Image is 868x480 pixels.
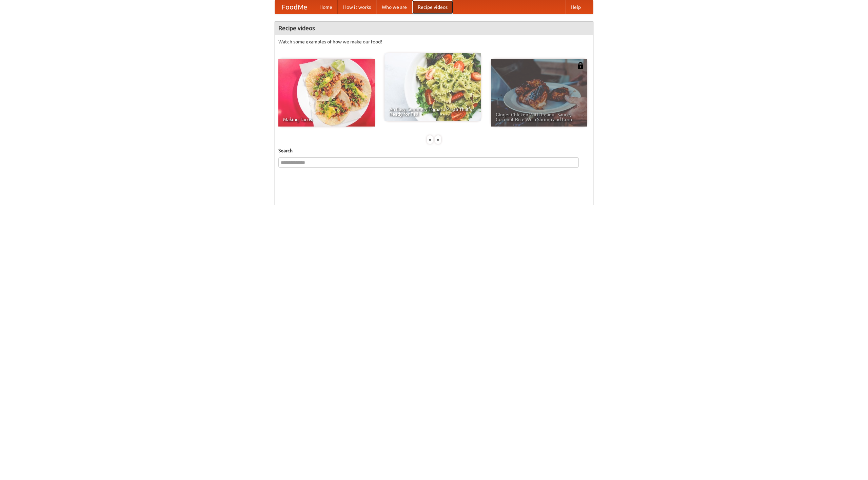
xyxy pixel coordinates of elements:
a: How it works [338,0,376,14]
a: Recipe videos [412,0,453,14]
span: Making Tacos [283,117,370,122]
a: Who we are [376,0,412,14]
div: « [427,135,433,144]
h5: Search [278,147,590,154]
a: Help [565,0,586,14]
a: An Easy, Summery Tomato Pasta That's Ready for Fall [384,53,481,121]
a: Making Tacos [278,59,375,127]
div: » [435,135,441,144]
h4: Recipe videos [275,21,593,35]
p: Watch some examples of how we make our food! [278,38,590,45]
a: Home [314,0,338,14]
span: An Easy, Summery Tomato Pasta That's Ready for Fall [389,107,476,116]
img: 483408.png [577,62,584,69]
a: FoodMe [275,0,314,14]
